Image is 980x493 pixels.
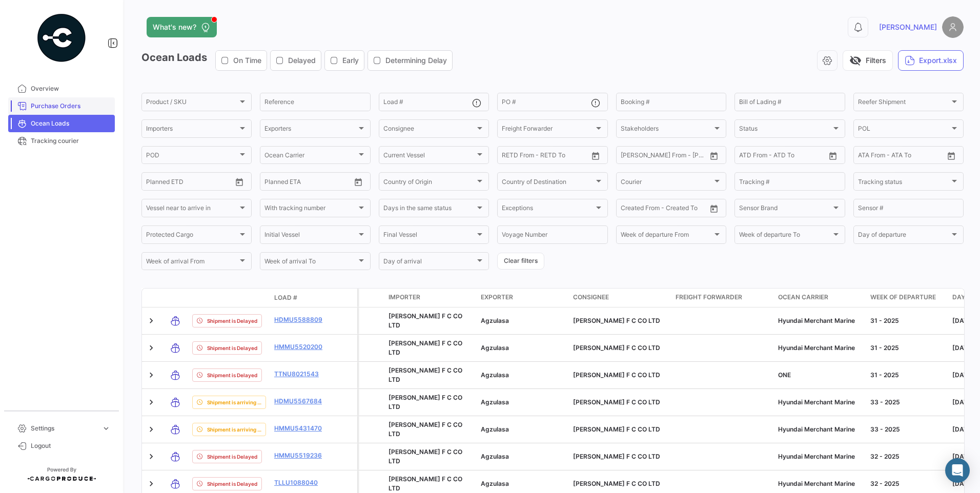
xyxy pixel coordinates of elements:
[825,148,841,163] button: Open calendar
[481,453,509,460] span: Agzulasa
[332,294,357,302] datatable-header-cell: Policy
[858,100,950,107] span: Reefer Shipment
[207,480,257,488] span: Shipment is Delayed
[502,153,516,160] input: From
[270,289,332,306] datatable-header-cell: Load #
[383,259,475,266] span: Day of arrival
[359,289,384,307] datatable-header-cell: Protected Cargo
[778,480,855,487] span: Hyundai Merchant Marine
[8,80,115,97] a: Overview
[621,127,712,134] span: Stakeholders
[233,55,261,66] span: On Time
[502,179,594,187] span: Country of Destination
[274,397,328,406] a: HDMU5567684
[502,206,594,213] span: Exceptions
[383,179,475,187] span: Country of Origin
[389,293,420,302] span: Importer
[274,451,328,460] a: HMMU5519236
[706,148,722,163] button: Open calendar
[274,293,297,302] span: Load #
[676,293,742,302] span: Freight Forwarder
[389,394,462,410] span: SEUNG JIN F C CO LTD
[264,153,356,160] span: Ocean Carrier
[342,55,359,66] span: Early
[621,206,659,213] input: Created From
[207,425,261,434] span: Shipment is arriving Early.
[945,458,970,483] div: Abrir Intercom Messenger
[944,148,959,163] button: Open calendar
[383,233,475,240] span: Final Vessel
[621,153,635,160] input: From
[389,312,462,329] span: SEUNG JIN F C CO LTD
[383,127,475,134] span: Consignee
[153,22,196,32] span: What's new?
[31,424,97,433] span: Settings
[523,153,564,160] input: To
[146,233,238,240] span: Protected Cargo
[101,424,111,433] span: expand_more
[502,127,594,134] span: Freight Forwarder
[739,153,767,160] input: ATD From
[36,12,87,64] img: powered-by.png
[146,206,238,213] span: Vessel near to arrive in
[739,206,831,213] span: Sensor Brand
[168,179,209,187] input: To
[389,448,462,465] span: SEUNG JIN F C CO LTD
[778,293,828,302] span: Ocean Carrier
[870,293,936,302] span: Week of departure
[898,50,964,71] button: Export.xlsx
[870,371,944,380] div: 31 - 2025
[383,153,475,160] span: Current Vessel
[866,289,948,307] datatable-header-cell: Week of departure
[207,344,257,352] span: Shipment is Delayed
[573,293,609,302] span: Consignee
[264,206,356,213] span: With tracking number
[389,339,462,356] span: SEUNG JIN F C CO LTD
[207,453,257,461] span: Shipment is Delayed
[497,253,544,270] button: Clear filters
[870,425,944,434] div: 33 - 2025
[481,371,509,379] span: Agzulasa
[870,398,944,407] div: 33 - 2025
[146,259,238,266] span: Week of arrival From
[778,425,855,433] span: Hyundai Merchant Marine
[870,316,944,325] div: 31 - 2025
[351,174,366,190] button: Open calendar
[31,119,111,128] span: Ocean Loads
[207,371,257,379] span: Shipment is Delayed
[274,315,328,324] a: HDMU5588809
[870,479,944,488] div: 32 - 2025
[31,84,111,93] span: Overview
[146,370,156,380] a: Expand/Collapse Row
[843,50,893,71] button: visibility_offFilters
[621,233,712,240] span: Week of departure From
[481,317,509,324] span: Agzulasa
[481,398,509,406] span: Agzulasa
[141,50,456,71] h3: Ocean Loads
[146,153,238,160] span: POD
[481,293,513,302] span: Exporter
[264,259,356,266] span: Week of arrival To
[271,51,321,70] button: Delayed
[146,397,156,407] a: Expand/Collapse Row
[188,294,270,302] datatable-header-cell: Shipment Status
[325,51,364,70] button: Early
[774,289,866,307] datatable-header-cell: Ocean Carrier
[870,452,944,461] div: 32 - 2025
[286,179,327,187] input: To
[8,132,115,150] a: Tracking courier
[573,480,660,487] span: SEUNG JIN F C CO LTD
[481,480,509,487] span: Agzulasa
[31,101,111,111] span: Purchase Orders
[232,174,247,190] button: Open calendar
[31,136,111,146] span: Tracking courier
[207,317,257,325] span: Shipment is Delayed
[8,115,115,132] a: Ocean Loads
[774,153,815,160] input: ATD To
[858,179,950,187] span: Tracking status
[274,342,328,352] a: HMMU5520200
[147,17,217,37] button: What's new?
[288,55,316,66] span: Delayed
[146,479,156,489] a: Expand/Collapse Row
[481,425,509,433] span: Agzulasa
